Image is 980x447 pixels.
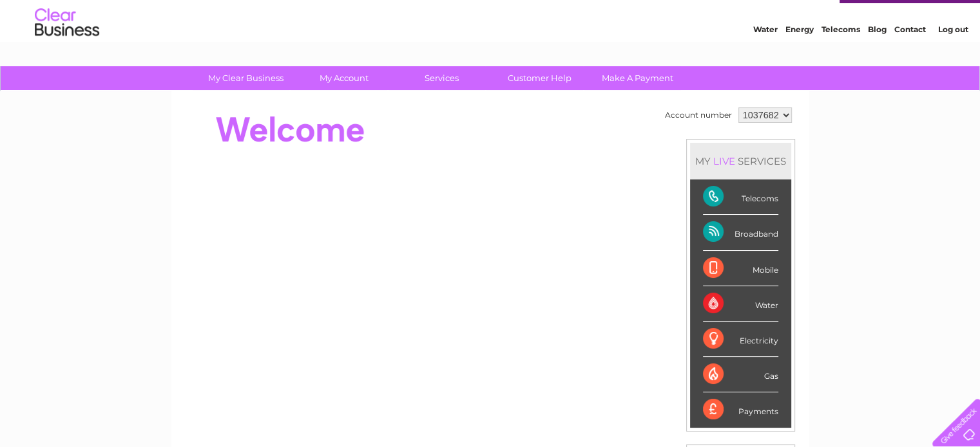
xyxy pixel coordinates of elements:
[662,104,735,126] td: Account number
[737,6,826,23] a: 0333 014 3131
[486,66,593,90] a: Customer Help
[584,66,691,90] a: Make A Payment
[291,66,397,90] a: My Account
[785,55,814,64] a: Energy
[821,55,860,64] a: Telecoms
[703,322,778,357] div: Electricity
[711,155,738,167] div: LIVE
[894,55,926,64] a: Contact
[193,66,299,90] a: My Clear Business
[703,251,778,286] div: Mobile
[703,357,778,392] div: Gas
[937,55,968,64] a: Log out
[868,55,887,64] a: Blog
[186,7,795,62] div: Clear Business is a trading name of Verastar Limited (registered in [GEOGRAPHIC_DATA] No. 3667643...
[753,55,778,64] a: Water
[389,66,495,90] a: Services
[703,286,778,322] div: Water
[703,215,778,250] div: Broadband
[703,392,778,427] div: Payments
[34,33,100,73] img: logo.png
[690,143,791,179] div: MY SERVICES
[703,179,778,215] div: Telecoms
